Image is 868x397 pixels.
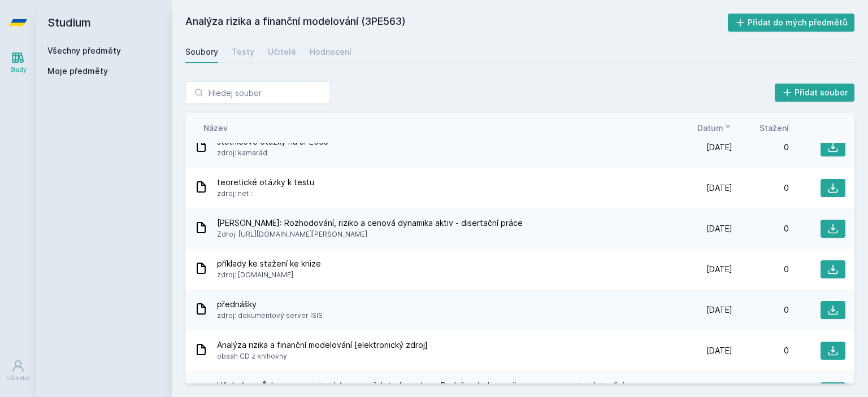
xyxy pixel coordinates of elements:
span: příklady ke stažení ke knize [217,258,321,269]
span: [DATE] [706,304,732,316]
span: teoretické otázky k testu [217,177,314,188]
div: 0 [732,223,789,234]
div: Testy [232,46,254,58]
div: 0 [732,264,789,275]
span: zdroj: dokumentový server ISIS [217,310,323,321]
a: Uživatel [2,354,34,388]
a: Všechny předměty [47,46,121,55]
span: přednášky [217,299,323,310]
span: [DATE] [706,264,732,275]
span: [PERSON_NAME]: Rozhodování, riziko a cenová dynamika aktiv - disertační práce [217,217,523,229]
span: [DATE] [706,182,732,194]
button: Název [203,122,228,134]
span: zdroj: [DOMAIN_NAME] [217,269,321,281]
span: zdroj: net : [217,188,314,199]
a: Hodnocení [310,41,351,63]
div: 0 [732,142,789,153]
span: zdroj: kamarád [217,147,328,159]
span: obsah CD z knihovny [217,351,428,362]
a: Testy [232,41,254,63]
button: Datum [697,122,732,134]
span: [DATE] [706,142,732,153]
span: Analýza rizika a finanční modelování [elektronický zdroj] [217,339,428,351]
div: Uživatel [6,374,30,382]
span: Zdroj: [URL][DOMAIN_NAME][PERSON_NAME] [217,229,523,240]
div: Soubory [185,46,218,58]
div: Učitelé [268,46,296,58]
a: Study [2,45,34,80]
input: Hledej soubor [185,81,330,104]
button: Stažení [759,122,789,134]
span: [DATE] [706,345,732,356]
button: Přidat do mých předmětů [728,14,855,32]
span: Učební pomůcka pro magisterské navazující studium oboru Podniková ekonomika a management v distanční [217,380,624,391]
div: 0 [732,345,789,356]
a: Soubory [185,41,218,63]
div: 0 [732,304,789,316]
div: Study [10,66,27,74]
span: [DATE] [706,223,732,234]
div: 0 [732,182,789,194]
h2: Analýza rizika a finanční modelování (3PE563) [185,14,728,32]
span: Moje předměty [47,66,108,77]
button: Přidat soubor [775,84,855,102]
div: Hodnocení [310,46,351,58]
a: Učitelé [268,41,296,63]
span: Datum [697,122,723,134]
